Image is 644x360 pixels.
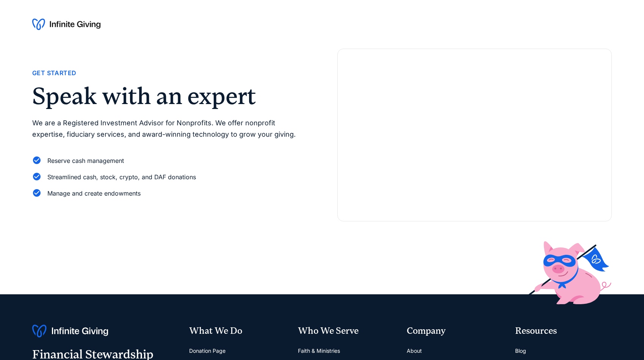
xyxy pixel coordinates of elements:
div: Company [407,325,503,338]
div: What We Do [189,325,286,338]
a: Blog [515,343,526,358]
div: Streamlined cash, stock, crypto, and DAF donations [47,172,196,182]
div: Get Started [32,68,76,78]
p: We are a Registered Investment Advisor for Nonprofits. We offer nonprofit expertise, fiduciary se... [32,117,307,141]
div: Resources [515,325,612,338]
div: Reserve cash management [47,156,124,166]
h2: Speak with an expert [32,84,307,108]
div: Who We Serve [298,325,395,338]
a: Faith & Ministries [298,343,340,358]
a: Donation Page [189,343,226,358]
a: About [407,343,422,358]
div: Manage and create endowments [47,188,141,199]
iframe: Form 0 [350,73,600,209]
